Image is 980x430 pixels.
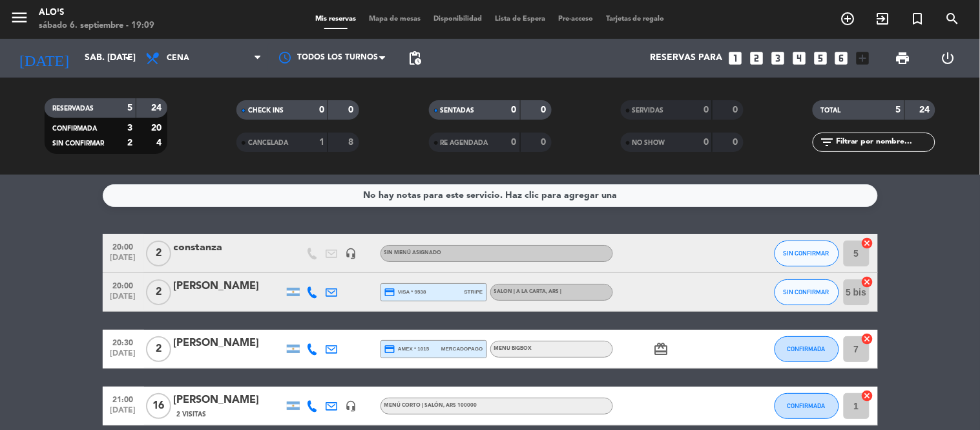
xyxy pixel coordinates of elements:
div: LOG OUT [926,39,970,78]
span: MENÚ CORTO | SALÓN [384,403,477,408]
i: headset_mic [346,248,357,259]
div: sábado 6. septiembre - 19:09 [39,19,154,32]
span: Cena [167,54,189,63]
button: menu [10,8,29,32]
span: Tarjetas de regalo [599,16,671,23]
i: looks_one [727,50,744,67]
span: 20:30 [107,334,140,349]
span: CANCELADA [248,140,288,146]
strong: 0 [541,105,548,114]
i: cancel [861,332,874,345]
span: Sin menú asignado [384,250,442,255]
span: NO SHOW [632,140,665,146]
span: CHECK INS [248,107,284,114]
span: 2 [146,279,171,305]
button: CONFIRMADA [775,336,839,362]
i: [DATE] [10,44,78,72]
strong: 24 [920,105,933,114]
i: add_box [855,50,871,67]
strong: 0 [704,105,709,114]
div: Alo's [39,6,154,19]
span: mercadopago [441,345,483,353]
span: CONFIRMADA [787,345,826,352]
strong: 20 [151,124,164,133]
span: visa * 9538 [384,286,426,298]
span: SALON | A LA CARTA [494,289,562,294]
span: 2 [146,336,171,362]
div: constanza [174,239,284,256]
span: MENU BIGBOX [494,346,532,351]
strong: 0 [541,138,548,147]
span: TOTAL [820,107,840,114]
strong: 0 [349,105,357,114]
span: , ARS 100000 [444,403,477,408]
span: Lista de Espera [488,16,552,23]
span: print [895,50,911,66]
button: SIN CONFIRMAR [775,241,839,266]
i: credit_card [384,343,396,355]
span: SERVIDAS [632,107,664,114]
span: Reservas para [650,53,722,63]
span: [DATE] [107,349,140,364]
strong: 5 [896,105,901,114]
span: amex * 1015 [384,343,430,355]
span: Disponibilidad [427,16,488,23]
div: [PERSON_NAME] [174,278,284,295]
strong: 0 [319,105,324,114]
span: [DATE] [107,406,140,421]
div: [PERSON_NAME] [174,335,284,352]
span: CONFIRMADA [787,402,826,409]
i: exit_to_app [875,11,891,27]
i: cancel [861,275,874,288]
strong: 0 [512,105,517,114]
span: , ARS | [547,289,562,294]
strong: 0 [733,138,740,147]
span: Mis reservas [309,16,362,23]
strong: 24 [151,103,164,113]
i: turned_in_not [910,11,926,27]
strong: 0 [704,138,709,147]
strong: 3 [127,124,132,133]
span: 2 Visitas [177,409,207,420]
button: SIN CONFIRMAR [775,279,839,305]
i: arrow_drop_down [120,50,136,66]
strong: 0 [512,138,517,147]
i: power_settings_new [940,50,955,66]
span: RESERVADAS [52,105,94,112]
i: looks_6 [833,50,850,67]
i: menu [10,8,29,27]
strong: 5 [127,103,132,113]
i: search [945,11,961,27]
span: Mapa de mesas [362,16,427,23]
i: credit_card [384,286,396,298]
span: SIN CONFIRMAR [784,250,829,257]
span: 16 [146,393,171,419]
i: cancel [861,237,874,250]
span: CONFIRMADA [52,125,97,132]
span: Pre-acceso [552,16,599,23]
span: pending_actions [407,50,422,66]
span: [DATE] [107,292,140,307]
i: cancel [861,389,874,402]
input: Filtrar por nombre... [835,135,935,149]
i: add_circle_outline [840,11,856,27]
span: 2 [146,241,171,266]
strong: 1 [319,138,324,147]
i: looks_two [748,50,765,67]
span: stripe [464,288,483,296]
div: [PERSON_NAME] [174,392,284,409]
strong: 8 [349,138,357,147]
span: SENTADAS [441,107,475,114]
i: looks_4 [791,50,808,67]
span: [DATE] [107,253,140,268]
strong: 0 [733,105,740,114]
strong: 4 [156,138,164,147]
button: CONFIRMADA [775,393,839,419]
i: card_giftcard [654,341,669,357]
span: RE AGENDADA [441,140,488,146]
i: looks_5 [812,50,829,67]
span: SIN CONFIRMAR [784,288,829,296]
i: filter_list [819,134,835,150]
strong: 2 [127,138,132,147]
i: looks_3 [769,50,786,67]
